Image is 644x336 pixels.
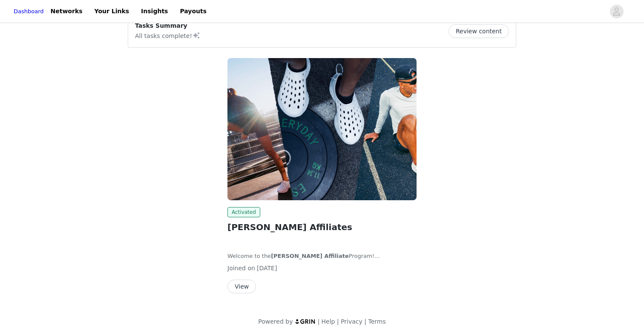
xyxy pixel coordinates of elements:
span: Powered by [258,318,293,325]
a: View [227,283,256,290]
a: Terms [368,318,385,325]
span: Joined on [227,265,255,272]
p: Tasks Summary [135,21,201,30]
p: Welcome to the Program! [227,252,417,260]
strong: [PERSON_NAME] Affiliate [271,253,349,259]
div: avatar [612,5,621,18]
a: Privacy [341,318,362,325]
a: Insights [136,2,173,21]
img: logo [295,318,316,324]
a: Payouts [175,2,212,21]
a: Dashboard [14,7,44,16]
span: Activated [227,207,260,217]
button: Review content [448,24,509,38]
span: | [364,318,366,325]
span: | [318,318,320,325]
span: [DATE] [257,265,277,272]
button: View [227,280,256,293]
p: All tasks complete! [135,30,201,41]
a: Your Links [89,2,135,21]
span: | [337,318,339,325]
a: Networks [46,2,88,21]
h2: [PERSON_NAME] Affiliates [227,221,417,234]
a: Help [322,318,335,325]
img: KANE Footwear [227,58,417,200]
